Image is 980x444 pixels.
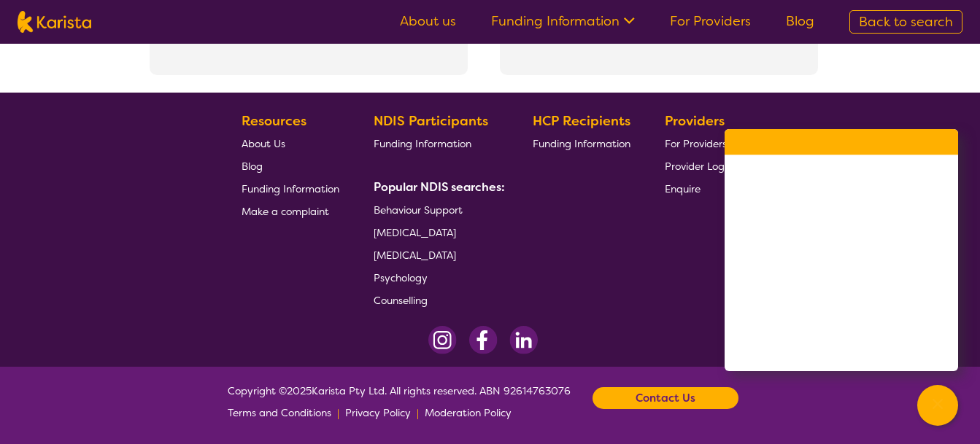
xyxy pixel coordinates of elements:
a: Terms and Conditions [228,402,331,424]
a: Blog [242,155,339,177]
img: Facebook [468,326,498,354]
button: Channel Menu [917,385,958,426]
span: Terms and Conditions [228,406,331,419]
span: For Providers [665,137,727,150]
span: WhatsApp [783,338,857,360]
a: Blog [786,12,814,30]
a: About Us [242,132,339,155]
span: Call us [783,205,838,227]
span: Enquire [665,182,701,195]
span: Funding Information [374,137,471,150]
b: HCP Recipients [533,112,630,130]
a: Psychology [374,266,499,289]
span: Psychology [374,271,428,284]
img: LinkedIn [509,326,538,354]
a: [MEDICAL_DATA] [374,244,499,266]
p: How can we help you [DATE]? [742,167,941,179]
span: Live Chat [783,249,852,271]
span: Behaviour Support [374,203,463,217]
span: Funding Information [533,137,630,150]
span: Moderation Policy [425,406,512,419]
a: Funding Information [374,132,499,155]
a: For Providers [665,132,733,155]
span: Copyright © 2025 Karista Pty Ltd. All rights reserved. ABN 92614763076 [228,380,571,424]
span: [MEDICAL_DATA] [374,226,456,239]
a: [MEDICAL_DATA] [374,221,499,244]
a: Behaviour Support [374,198,499,221]
h2: Welcome to Karista! [742,144,941,161]
b: Resources [242,112,306,130]
p: | [337,402,339,424]
span: Funding Information [242,182,339,195]
a: About us [400,12,456,30]
span: Make a complaint [242,205,329,218]
img: Instagram [428,326,457,354]
span: Provider Login [665,160,733,173]
b: Providers [665,112,725,130]
div: Channel Menu [725,129,958,371]
a: Privacy Policy [345,402,411,424]
a: Web link opens in a new tab. [725,327,958,371]
span: [MEDICAL_DATA] [374,249,456,262]
a: Funding Information [242,177,339,200]
span: Facebook [783,294,854,316]
a: For Providers [670,12,751,30]
ul: Choose channel [725,194,958,371]
span: About Us [242,137,285,150]
span: Back to search [859,13,953,31]
span: Counselling [374,294,428,307]
a: Funding Information [533,132,630,155]
b: NDIS Participants [374,112,488,130]
p: | [417,402,419,424]
span: Blog [242,160,263,173]
a: Counselling [374,289,499,311]
b: Popular NDIS searches: [374,179,505,195]
a: Moderation Policy [425,402,512,424]
b: Contact Us [636,387,695,409]
img: Karista logo [18,11,91,33]
span: Privacy Policy [345,406,411,419]
a: Make a complaint [242,200,339,222]
a: Provider Login [665,155,733,177]
a: Funding Information [491,12,635,30]
a: Back to search [849,10,962,34]
a: Enquire [665,177,733,200]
